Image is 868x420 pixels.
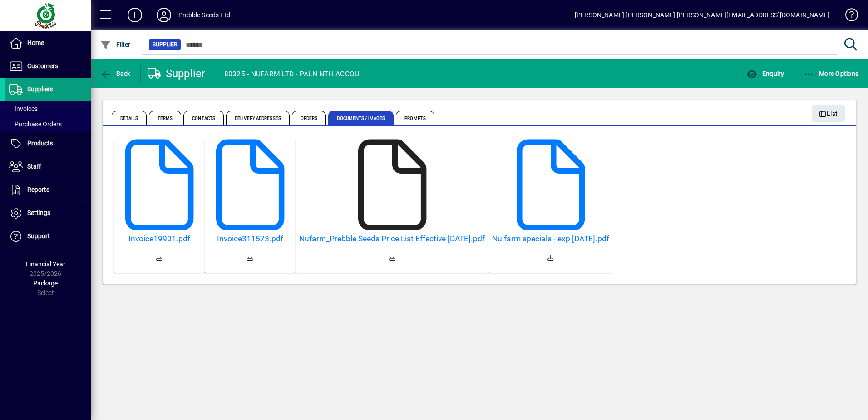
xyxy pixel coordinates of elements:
a: Nufarm_Prebble Seeds Price List Effective [DATE].pdf [299,234,485,244]
span: Contacts [183,111,224,125]
span: Reports [27,186,49,193]
a: Support [5,225,91,248]
a: Home [5,32,91,55]
span: Filter [100,41,131,48]
a: Purchase Orders [5,116,91,132]
span: Home [27,39,44,46]
a: Invoice311573.pdf [208,234,292,244]
span: List [819,106,838,121]
button: Add [120,7,149,23]
span: Terms [149,111,182,125]
a: Download [239,247,261,269]
span: Support [27,232,50,240]
span: Back [100,70,131,77]
span: Products [27,140,53,147]
a: Settings [5,202,91,225]
a: Reports [5,179,91,201]
span: Purchase Orders [9,120,62,128]
button: Profile [149,7,178,23]
button: Back [98,65,133,82]
span: Prompts [396,111,434,125]
a: Invoice19901.pdf [118,234,201,244]
span: Financial Year [26,260,65,268]
a: Products [5,132,91,155]
a: Nu farm specials - exp [DATE].pdf [492,234,609,244]
button: Enquiry [744,65,786,82]
div: [PERSON_NAME] [PERSON_NAME] [PERSON_NAME][EMAIL_ADDRESS][DOMAIN_NAME] [575,8,829,22]
span: Invoices [9,105,38,112]
div: Prebble Seeds Ltd [178,8,230,22]
a: Download [148,247,170,269]
app-page-header-button: Back [91,65,141,82]
a: Download [381,247,403,269]
span: Package [33,280,58,287]
span: Customers [27,62,58,70]
a: Download [540,247,562,269]
button: More Options [801,65,861,82]
span: Documents / Images [328,111,394,125]
button: Filter [98,36,133,53]
span: More Options [804,70,859,77]
span: Details [112,111,147,125]
a: Customers [5,55,91,78]
span: Settings [27,209,50,216]
span: Supplier [153,40,177,49]
span: Orders [292,111,326,125]
span: Staff [27,163,41,170]
a: Staff [5,155,91,178]
span: Delivery Addresses [226,111,290,125]
button: List [812,105,845,122]
a: Knowledge Base [838,2,857,31]
span: Suppliers [27,85,53,93]
div: Supplier [148,66,206,81]
span: Enquiry [746,70,784,77]
a: Invoices [5,101,91,116]
div: 80325 - NUFARM LTD - PALN NTH ACCOU [224,67,360,81]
